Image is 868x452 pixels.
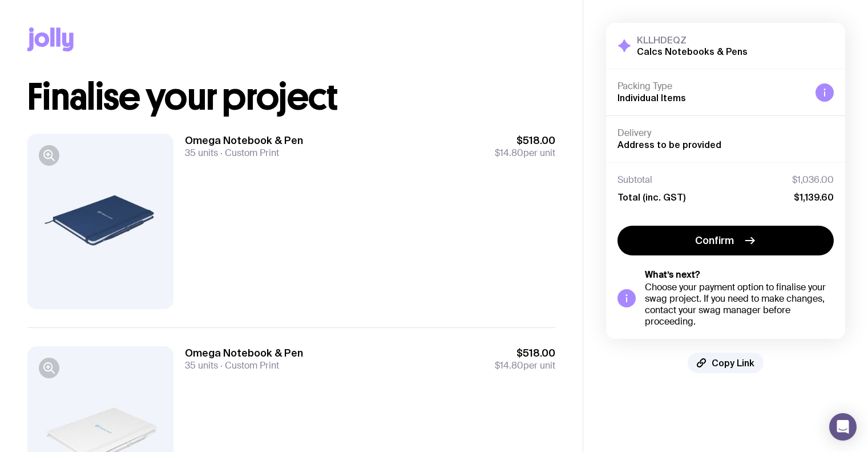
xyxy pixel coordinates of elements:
[645,282,834,327] div: Choose your payment option to finalise your swag project. If you need to make changes, contact yo...
[495,359,523,371] span: $14.80
[218,359,279,371] span: Custom Print
[792,174,834,186] span: $1,036.00
[185,359,218,371] span: 35 units
[617,93,686,103] span: Individual Items
[495,360,555,371] span: per unit
[617,81,806,92] h4: Packing Type
[617,139,721,150] span: Address to be provided
[495,147,523,159] span: $14.80
[495,346,555,360] span: $518.00
[185,346,303,360] h3: Omega Notebook & Pen
[617,191,685,203] span: Total (inc. GST)
[617,226,834,255] button: Confirm
[688,353,764,373] button: Copy Link
[645,269,834,281] h5: What’s next?
[637,34,748,46] h3: KLLHDEQZ
[617,127,834,139] h4: Delivery
[495,134,555,147] span: $518.00
[617,174,652,186] span: Subtotal
[695,234,734,247] span: Confirm
[185,134,303,147] h3: Omega Notebook & Pen
[218,147,279,159] span: Custom Print
[495,147,555,159] span: per unit
[712,357,754,369] span: Copy Link
[829,413,857,441] div: Open Intercom Messenger
[27,79,555,115] h1: Finalise your project
[794,191,834,203] span: $1,139.60
[637,46,748,57] h2: Calcs Notebooks & Pens
[185,147,218,159] span: 35 units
